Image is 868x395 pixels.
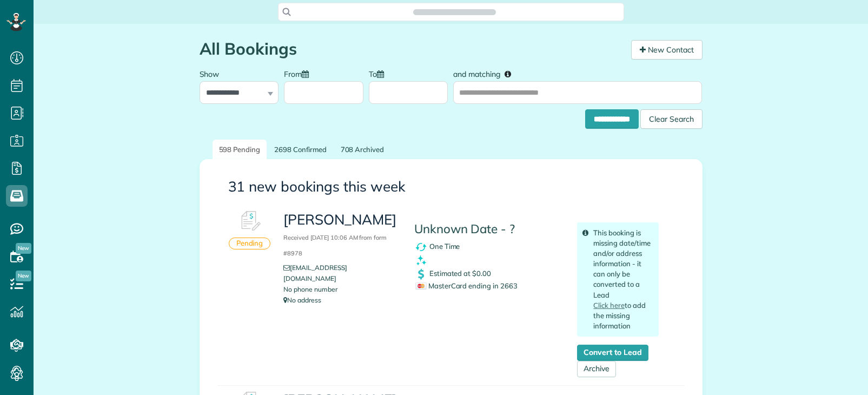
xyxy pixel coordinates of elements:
a: Archive [577,361,616,377]
a: 708 Archived [334,140,391,160]
span: New [16,243,31,254]
a: Clear Search [640,111,703,120]
img: Booking #603428 [234,205,266,238]
span: New [16,271,31,281]
span: MasterCard ending in 2663 [415,281,518,290]
span: Search ZenMaid… [424,6,485,17]
p: No address [283,295,397,306]
div: This booking is missing date/time and/or address information - it can only be converted to a Lead... [577,222,659,337]
a: New Contact [631,40,703,60]
a: 2698 Confirmed [268,140,333,160]
h3: [PERSON_NAME] [283,212,397,259]
label: To [369,63,389,83]
h3: 31 new bookings this week [228,179,674,195]
h1: All Bookings [200,40,623,58]
label: and matching [453,63,519,83]
label: From [284,63,314,83]
a: 598 Pending [213,140,267,160]
div: Clear Search [640,109,703,129]
h4: Unknown Date - ? [414,222,561,236]
img: dollar_symbol_icon-bd8a6898b2649ec353a9eba708ae97d8d7348bddd7d2aed9b7e4bf5abd9f4af5.png [414,267,428,281]
a: [EMAIL_ADDRESS][DOMAIN_NAME] [283,264,347,282]
small: Received [DATE] 10:06 AM from form #8978 [283,234,387,257]
span: One Time [429,242,460,251]
img: clean_symbol_icon-dd072f8366c07ea3eb8378bb991ecd12595f4b76d916a6f83395f9468ae6ecae.png [414,254,428,267]
li: No phone number [283,284,397,295]
a: Click here [593,301,625,310]
div: Pending [229,238,271,249]
img: recurrence_symbol_icon-7cc721a9f4fb8f7b0289d3d97f09a2e367b638918f1a67e51b1e7d8abe5fb8d8.png [414,240,428,254]
a: Convert to Lead [577,345,648,361]
span: Estimated at $0.00 [429,269,491,278]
